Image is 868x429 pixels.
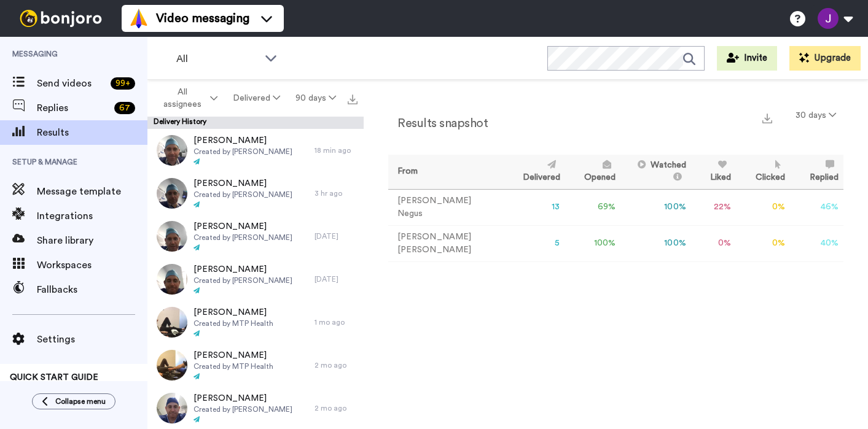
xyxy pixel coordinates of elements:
[503,225,565,261] td: 5
[194,190,292,199] span: Created by [PERSON_NAME]
[759,109,776,126] button: Export a summary of each team member’s results that match this filter now.
[736,189,790,225] td: 0 %
[194,177,292,190] span: [PERSON_NAME]
[150,81,225,115] button: All assignees
[129,9,149,28] img: vm-color.svg
[194,392,292,404] span: [PERSON_NAME]
[157,135,187,166] img: 8d4f41b4-45a2-4ae0-871b-21b5a1819e42-thumb.jpg
[691,225,737,261] td: 0 %
[37,125,147,140] span: Results
[790,225,843,261] td: 40 %
[288,87,344,109] button: 90 days
[315,231,358,241] div: [DATE]
[315,274,358,284] div: [DATE]
[503,155,565,189] th: Delivered
[620,189,690,225] td: 100 %
[157,307,187,338] img: 2a41f926-b89e-4145-b8ff-542cddc7403c-thumb.jpg
[156,10,249,27] span: Video messaging
[225,87,287,109] button: Delivered
[55,396,106,406] span: Collapse menu
[147,258,364,301] a: [PERSON_NAME]Created by [PERSON_NAME][DATE]
[194,263,292,276] span: [PERSON_NAME]
[10,373,98,382] span: QUICK START GUIDE
[315,317,358,327] div: 1 mo ago
[194,319,273,328] span: Created by MTP Health
[147,117,364,129] div: Delivery History
[691,155,737,189] th: Liked
[790,189,843,225] td: 46 %
[620,225,690,261] td: 100 %
[37,101,109,115] span: Replies
[315,360,358,370] div: 2 mo ago
[37,209,147,223] span: Integrations
[388,155,503,189] th: From
[147,172,364,215] a: [PERSON_NAME]Created by [PERSON_NAME]3 hr ago
[620,155,690,189] th: Watched
[194,349,273,361] span: [PERSON_NAME]
[388,117,488,130] h2: Results snapshot
[788,104,843,126] button: 30 days
[789,46,861,71] button: Upgrade
[15,10,107,27] img: bj-logo-header-white.svg
[315,403,358,413] div: 2 mo ago
[157,350,187,381] img: 13c170d2-3f7d-42de-9945-cb4ac98749c2-thumb.jpg
[114,102,135,114] div: 67
[388,189,503,225] td: [PERSON_NAME] Negus
[37,282,147,297] span: Fallbacks
[565,225,621,261] td: 100 %
[111,77,135,90] div: 99 +
[147,215,364,258] a: [PERSON_NAME]Created by [PERSON_NAME][DATE]
[157,264,187,295] img: 0ea9081e-44ba-4a62-9617-c06e6d444371-thumb.jpg
[147,344,364,387] a: [PERSON_NAME]Created by MTP Health2 mo ago
[32,393,115,409] button: Collapse menu
[147,129,364,172] a: [PERSON_NAME]Created by [PERSON_NAME]18 min ago
[194,276,292,285] span: Created by [PERSON_NAME]
[762,114,772,123] img: export.svg
[503,189,565,225] td: 13
[147,301,364,344] a: [PERSON_NAME]Created by MTP Health1 mo ago
[736,225,790,261] td: 0 %
[691,189,737,225] td: 22 %
[194,306,273,319] span: [PERSON_NAME]
[565,189,621,225] td: 69 %
[194,147,292,157] span: Created by [PERSON_NAME]
[315,188,358,198] div: 3 hr ago
[194,134,292,147] span: [PERSON_NAME]
[315,145,358,155] div: 18 min ago
[790,155,843,189] th: Replied
[37,258,147,272] span: Workspaces
[157,393,187,423] img: 052a9674-2d2c-45ce-874b-f82df8b6c5b7-thumb.jpg
[717,46,777,71] button: Invite
[157,221,187,252] img: 3f551c11-571f-4f79-a144-b144408b46a7-thumb.jpg
[37,184,147,199] span: Message template
[348,95,358,104] img: export.svg
[344,89,361,107] button: Export all results that match these filters now.
[194,233,292,242] span: Created by [PERSON_NAME]
[37,76,106,91] span: Send videos
[157,178,187,209] img: a708aa26-1101-4c3e-849c-2ec66a51eda8-thumb.jpg
[388,225,503,261] td: [PERSON_NAME] [PERSON_NAME]
[37,233,147,248] span: Share library
[194,404,292,414] span: Created by [PERSON_NAME]
[194,361,273,371] span: Created by MTP Health
[176,52,259,66] span: All
[37,332,147,347] span: Settings
[565,155,621,189] th: Opened
[736,155,790,189] th: Clicked
[158,86,208,110] span: All assignees
[194,220,292,233] span: [PERSON_NAME]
